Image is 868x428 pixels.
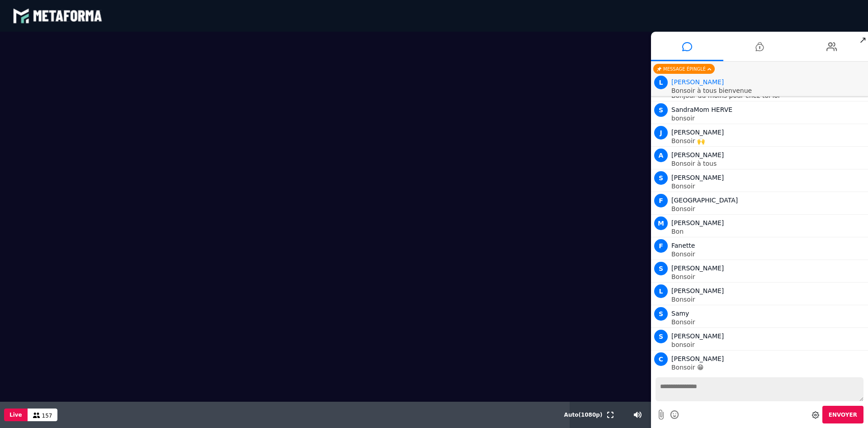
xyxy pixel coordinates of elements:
[654,103,668,117] span: S
[829,412,857,418] span: Envoyer
[671,251,866,257] p: Bonsoir
[671,264,724,272] span: [PERSON_NAME]
[654,307,668,321] span: S
[671,174,724,181] span: [PERSON_NAME]
[671,78,724,86] span: Animateur
[671,287,724,294] span: [PERSON_NAME]
[654,194,668,207] span: F
[671,341,866,348] p: bonsoir
[671,183,866,189] p: Bonsoir
[858,32,868,48] span: ↗
[654,352,668,366] span: C
[671,106,732,113] span: SandraMom HERVE
[822,406,863,423] button: Envoyer
[671,332,724,340] span: [PERSON_NAME]
[671,160,866,167] p: Bonsoir à tous
[671,197,738,204] span: [GEOGRAPHIC_DATA]
[654,330,668,343] span: S
[671,319,866,325] p: Bonsoir
[42,413,52,419] span: 157
[671,364,866,370] p: Bonsoir 😁
[562,402,604,428] button: Auto(1080p)
[671,310,689,317] span: Samy
[671,355,724,362] span: [PERSON_NAME]
[654,239,668,253] span: F
[671,296,866,303] p: Bonsoir
[654,216,668,230] span: M
[654,149,668,162] span: A
[654,76,668,89] span: L
[671,92,866,99] p: Bonjour du moins pour chez toi lol
[654,171,668,185] span: S
[654,126,668,139] span: J
[671,151,724,159] span: [PERSON_NAME]
[653,64,715,74] div: Message épinglé
[671,274,866,280] p: Bonsoir
[671,242,695,249] span: Fanette
[4,409,28,421] button: Live
[671,219,724,226] span: [PERSON_NAME]
[671,87,866,94] p: Bonsoir à tous bienvenue
[564,412,603,418] span: Auto ( 1080 p)
[671,129,724,136] span: [PERSON_NAME]
[671,115,866,121] p: bonsoir
[654,262,668,275] span: S
[654,284,668,298] span: L
[671,228,866,235] p: Bon
[671,206,866,212] p: Bonsoir
[671,138,866,144] p: Bonsoir 🙌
